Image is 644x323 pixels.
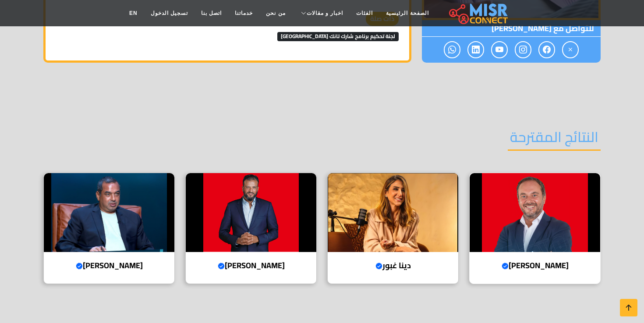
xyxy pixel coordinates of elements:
svg: Verified account [502,263,509,270]
a: اخبار و مقالات [292,5,350,21]
h4: [PERSON_NAME] [476,261,594,270]
a: أحمد طارق خليل [PERSON_NAME] [464,173,606,284]
a: دينا غبور دينا غبور [322,173,464,284]
h2: النتائج المقترحة [508,128,601,151]
a: الفئات [350,5,379,21]
h4: دينا غبور [334,261,452,270]
h4: [PERSON_NAME] [192,261,310,270]
h4: [PERSON_NAME] [50,261,168,270]
svg: Verified account [218,263,225,270]
a: أيمن ممدوح [PERSON_NAME] [180,173,322,284]
a: خدماتنا [228,5,259,21]
svg: Verified account [76,263,83,270]
a: الصفحة الرئيسية [379,5,435,21]
a: تسجيل الدخول [144,5,195,21]
a: لجنة تحكيم برنامج شارك تانك [GEOGRAPHIC_DATA] [277,29,399,42]
a: EN [123,5,144,21]
img: دينا غبور [328,173,458,252]
a: من نحن [259,5,292,21]
img: main.misr_connect [449,2,508,24]
img: محمد إسماعيل منصور [44,173,174,252]
a: محمد إسماعيل منصور [PERSON_NAME] [38,173,180,284]
img: أحمد طارق خليل [470,173,600,252]
img: أيمن ممدوح [186,173,316,252]
a: اتصل بنا [195,5,228,21]
svg: Verified account [375,263,382,270]
span: لجنة تحكيم برنامج شارك تانك [GEOGRAPHIC_DATA] [277,32,399,41]
span: اخبار و مقالات [307,9,343,17]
